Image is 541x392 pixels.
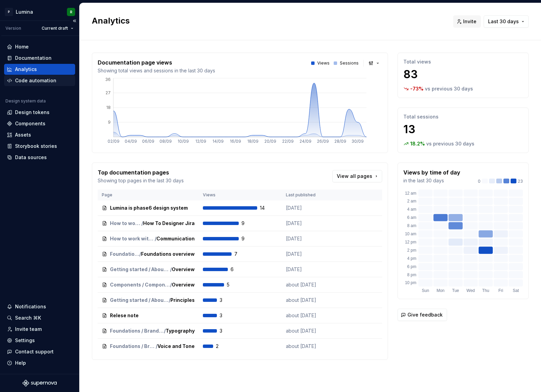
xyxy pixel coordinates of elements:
[170,281,172,288] span: /
[407,264,416,269] text: 6 pm
[405,232,416,236] text: 10 am
[170,266,172,273] span: /
[15,143,57,150] div: Storybook stories
[172,281,195,288] span: Overview
[216,343,234,350] span: 2
[260,205,278,211] span: 14
[436,288,444,293] text: Mon
[15,55,52,61] div: Documentation
[105,77,111,82] tspan: 36
[15,43,29,50] div: Home
[110,235,155,242] span: How to work with the Design Team
[155,235,156,242] span: /
[425,85,473,92] p: vs previous 30 days
[98,67,215,74] p: Showing total views and sessions in the last 30 days
[4,53,75,64] a: Documentation
[4,324,75,335] a: Invite team
[141,251,195,257] span: Foundations overview
[286,343,337,350] p: about [DATE]
[300,139,311,144] tspan: 24/09
[4,129,75,140] a: Assets
[4,335,75,346] a: Settings
[398,309,447,321] button: Give feedback
[98,177,184,184] p: Showing top pages in the last 30 days
[15,314,41,321] div: Search ⌘K
[241,220,259,227] span: 9
[70,16,79,26] button: Collapse sidebar
[231,266,248,273] span: 6
[332,170,382,182] a: View all pages
[407,207,416,212] text: 4 am
[15,326,42,333] div: Invite team
[142,139,154,144] tspan: 06/09
[157,343,195,350] span: Voice and Tone
[98,190,199,200] th: Page
[4,75,75,86] a: Code automation
[286,266,337,273] p: [DATE]
[15,109,50,116] div: Design tokens
[15,360,26,366] div: Help
[159,139,172,144] tspan: 08/09
[403,58,523,65] p: Total views
[403,68,523,81] p: 83
[5,26,21,31] div: Version
[110,205,188,211] span: Lumina is phase6 design system
[337,173,372,180] span: View all pages
[110,343,156,350] span: Foundations / Brand
[422,288,429,293] text: Sun
[340,60,359,66] p: Sessions
[403,177,460,184] p: in the last 30 days
[164,327,166,334] span: /
[407,248,416,253] text: 2 pm
[172,266,195,273] span: Overview
[247,139,259,144] tspan: 18/09
[125,139,137,144] tspan: 04/09
[141,220,143,227] span: /
[286,281,337,288] p: about [DATE]
[282,190,341,200] th: Last published
[15,303,46,310] div: Notifications
[15,154,47,161] div: Data sources
[467,288,475,293] text: Wed
[4,312,75,323] button: Search ⌘K
[220,312,237,319] span: 3
[230,139,241,144] tspan: 16/09
[110,327,164,334] span: Foundations / Brand / Typography
[4,141,75,152] a: Storybook stories
[195,139,206,144] tspan: 12/09
[23,380,57,387] svg: Supernova Logo
[143,220,195,227] span: How To Designer Jira
[4,346,75,357] button: Contact support
[405,191,416,196] text: 12 am
[199,190,282,200] th: Views
[220,297,237,304] span: 3
[156,235,195,242] span: Communication
[139,251,141,257] span: /
[286,312,337,319] p: about [DATE]
[513,288,519,293] text: Sat
[4,358,75,368] button: Help
[286,220,337,227] p: [DATE]
[407,215,416,220] text: 6 am
[403,113,523,120] p: Total sessions
[15,348,54,355] div: Contact support
[220,327,237,334] span: 3
[42,26,68,31] span: Current draft
[156,343,157,350] span: /
[15,120,45,127] div: Components
[212,139,224,144] tspan: 14/09
[227,281,245,288] span: 5
[108,139,120,144] tspan: 02/09
[166,327,195,334] span: Typography
[405,280,416,285] text: 10 pm
[178,139,189,144] tspan: 10/09
[98,168,184,177] p: Top documentation pages
[317,60,330,66] p: Views
[4,64,75,75] a: Analytics
[15,131,31,138] div: Assets
[108,120,111,125] tspan: 9
[106,105,111,110] tspan: 18
[110,251,139,257] span: Foundations
[351,139,364,144] tspan: 30/09
[16,9,33,15] div: Lumina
